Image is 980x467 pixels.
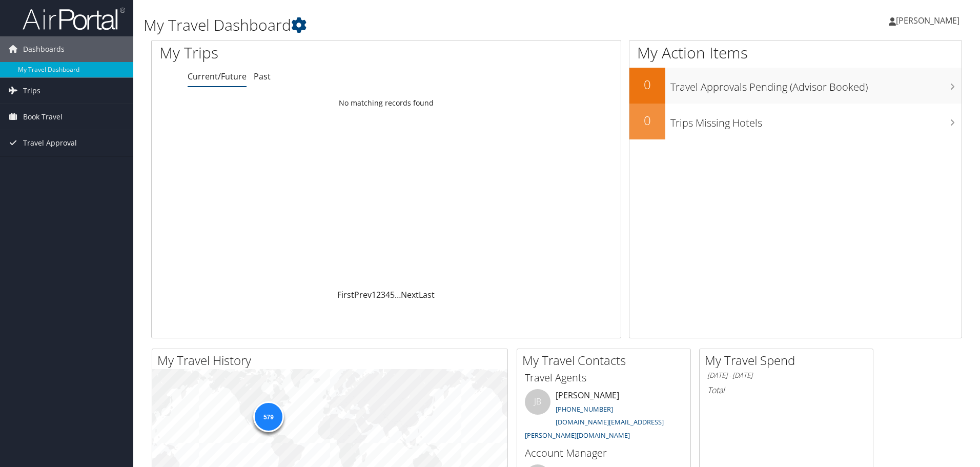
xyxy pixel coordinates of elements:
[254,71,271,82] a: Past
[23,7,125,31] img: airportal-logo.png
[23,36,65,62] span: Dashboards
[707,384,865,396] h6: Total
[23,130,77,156] span: Travel Approval
[372,289,376,300] a: 1
[629,112,665,129] h2: 0
[629,76,665,93] h2: 0
[705,352,873,369] h2: My Travel Spend
[23,78,40,104] span: Trips
[385,289,390,300] a: 4
[390,289,395,300] a: 5
[525,417,664,440] a: [DOMAIN_NAME][EMAIL_ADDRESS][PERSON_NAME][DOMAIN_NAME]
[152,94,621,112] td: No matching records found
[253,401,283,432] div: 579
[556,404,613,414] a: [PHONE_NUMBER]
[889,5,970,36] a: [PERSON_NAME]
[159,42,418,64] h1: My Trips
[707,371,865,380] h6: [DATE] - [DATE]
[629,42,962,64] h1: My Action Items
[419,289,435,300] a: Last
[188,71,247,82] a: Current/Future
[896,15,959,26] span: [PERSON_NAME]
[157,352,507,369] h2: My Travel History
[23,104,63,130] span: Book Travel
[670,75,962,94] h3: Travel Approvals Pending (Advisor Booked)
[629,104,962,139] a: 0Trips Missing Hotels
[525,389,550,415] div: JB
[376,289,381,300] a: 2
[337,289,354,300] a: First
[525,446,683,460] h3: Account Manager
[144,14,695,36] h1: My Travel Dashboard
[525,371,683,385] h3: Travel Agents
[354,289,372,300] a: Prev
[522,352,690,369] h2: My Travel Contacts
[629,68,962,104] a: 0Travel Approvals Pending (Advisor Booked)
[401,289,419,300] a: Next
[381,289,385,300] a: 3
[670,111,962,130] h3: Trips Missing Hotels
[520,389,688,444] li: [PERSON_NAME]
[395,289,401,300] span: …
